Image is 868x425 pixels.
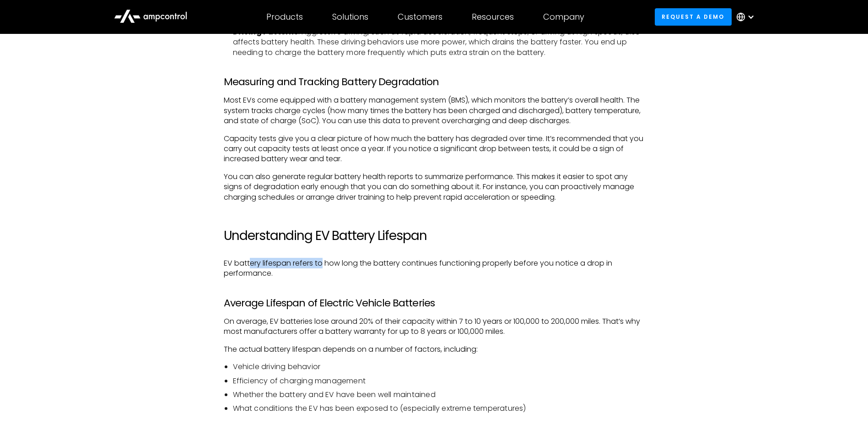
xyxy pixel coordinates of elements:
li: Efficiency of charging management [233,376,645,386]
h3: Average Lifespan of Electric Vehicle Batteries [224,297,645,309]
div: Resources [472,12,514,22]
div: Solutions [332,12,368,22]
p: You can also generate regular battery health reports to summarize performance. This makes it easi... [224,172,645,202]
a: Request a demo [655,8,732,25]
div: Customers [398,12,442,22]
div: Company [543,12,584,22]
p: On average, EV batteries lose around 20% of their capacity within 7 to 10 years or 100,000 to 200... [224,316,645,337]
li: What conditions the EV has been exposed to (especially extreme temperatures) [233,403,645,414]
div: Products [266,12,303,22]
h2: Understanding EV Battery Lifespan [224,228,645,244]
p: Capacity tests give you a clear picture of how much the battery has degraded over time. It’s reco... [224,134,645,164]
li: : Aggressive driving, such as rapid acceleration, frequent stops, or driving at high speeds, also... [233,27,645,58]
h3: Measuring and Tracking Battery Degradation [224,76,645,88]
li: Vehicle driving behavior [233,362,645,372]
p: EV battery lifespan refers to how long the battery continues functioning properly before you noti... [224,258,645,279]
p: Most EVs come equipped with a battery management system (BMS), which monitors the battery’s overa... [224,95,645,126]
p: The actual battery lifespan depends on a number of factors, including: [224,344,645,354]
li: Whether the battery and EV have been well maintained [233,390,645,400]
